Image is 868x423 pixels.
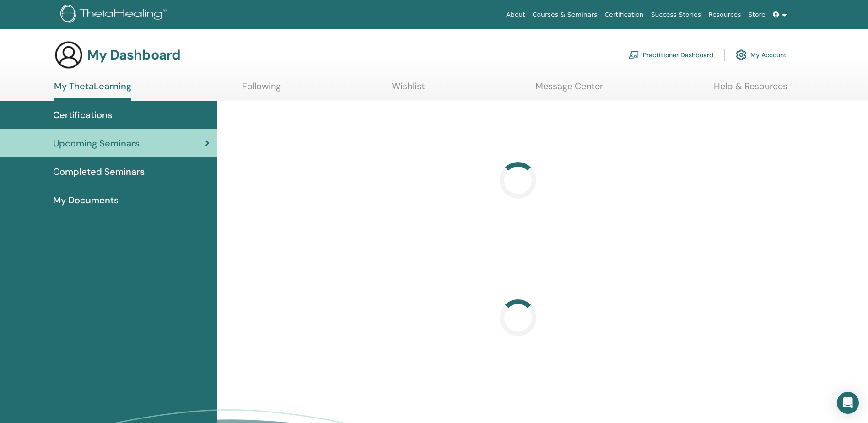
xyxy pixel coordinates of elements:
h3: My Dashboard [87,47,180,63]
a: My Account [736,45,787,65]
span: Upcoming Seminars [53,136,140,150]
a: Following [242,81,281,98]
a: Message Center [535,81,603,98]
a: Help & Resources [714,81,787,98]
span: My Documents [53,193,119,207]
span: Certifications [53,108,112,122]
a: About [502,6,528,23]
a: My ThetaLearning [54,81,131,101]
img: generic-user-icon.jpg [54,40,83,70]
img: cog.svg [736,47,747,63]
a: Success Stories [647,6,705,23]
div: Open Intercom Messenger [837,392,859,414]
span: Completed Seminars [53,165,145,179]
a: Practitioner Dashboard [628,45,713,65]
a: Store [745,6,769,23]
img: logo.png [60,5,170,25]
a: Resources [705,6,745,23]
a: Courses & Seminars [529,6,601,23]
a: Wishlist [392,81,425,98]
a: Certification [601,6,647,23]
img: chalkboard-teacher.svg [628,51,639,59]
